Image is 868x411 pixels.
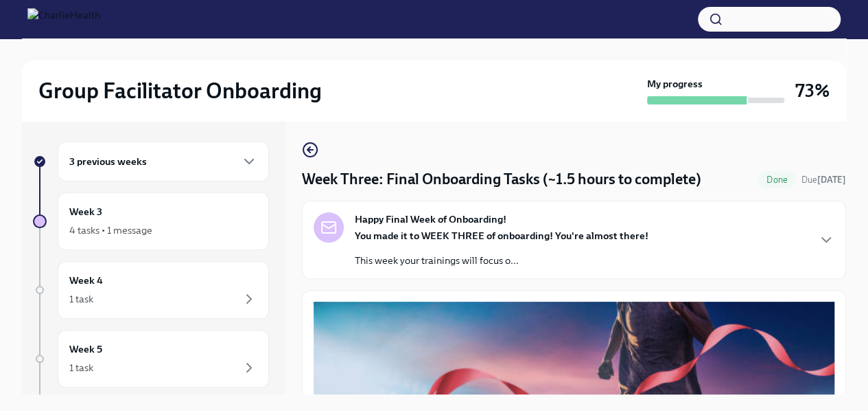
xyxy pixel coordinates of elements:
div: 3 previous weeks [58,142,269,181]
h6: Week 3 [69,204,102,219]
strong: My progress [647,77,703,91]
div: 4 tasks • 1 message [69,223,152,237]
img: CharlieHealth [27,8,100,30]
h6: Week 4 [69,273,103,288]
span: August 16th, 2025 09:00 [801,173,846,186]
span: Done [758,175,796,185]
a: Week 34 tasks • 1 message [33,192,269,250]
h6: Week 5 [69,342,102,357]
strong: Happy Final Week of Onboarding! [355,212,506,226]
div: 1 task [69,292,93,306]
strong: You made it to WEEK THREE of onboarding! You're almost there! [355,230,648,242]
h2: Group Facilitator Onboarding [38,77,322,104]
h6: 3 previous weeks [69,154,147,169]
strong: [DATE] [817,175,846,185]
span: Due [801,175,846,185]
h4: Week Three: Final Onboarding Tasks (~1.5 hours to complete) [302,169,701,190]
div: 1 task [69,361,93,375]
a: Week 51 task [33,330,269,388]
a: Week 41 task [33,261,269,319]
p: This week your trainings will focus o... [355,254,648,267]
h3: 73% [795,78,830,103]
